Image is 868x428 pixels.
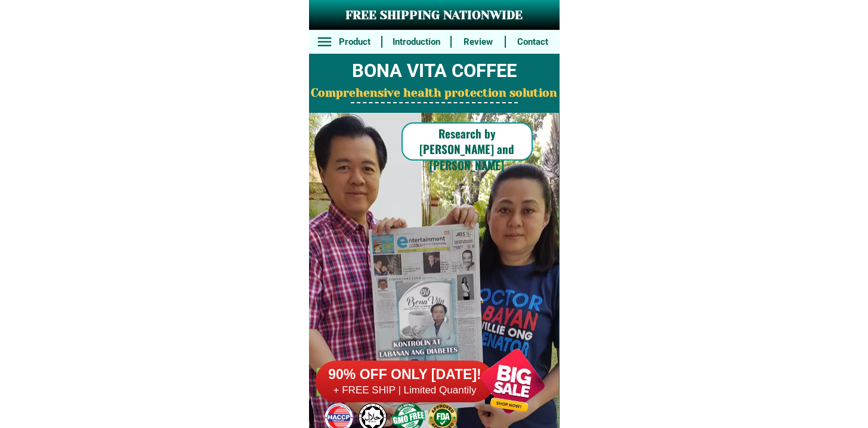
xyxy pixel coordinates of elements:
h2: BONA VITA COFFEE [309,57,560,85]
h6: Research by [PERSON_NAME] and [PERSON_NAME] [401,125,533,173]
h6: + FREE SHIP | Limited Quantily [316,384,495,397]
h6: Product [334,35,375,49]
h6: Review [458,35,499,49]
h2: Comprehensive health protection solution [309,85,560,102]
h6: Introduction [388,35,444,49]
h6: 90% OFF ONLY [DATE]! [316,366,495,384]
h3: FREE SHIPPING NATIONWIDE [309,7,560,24]
h6: Contact [512,35,553,49]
